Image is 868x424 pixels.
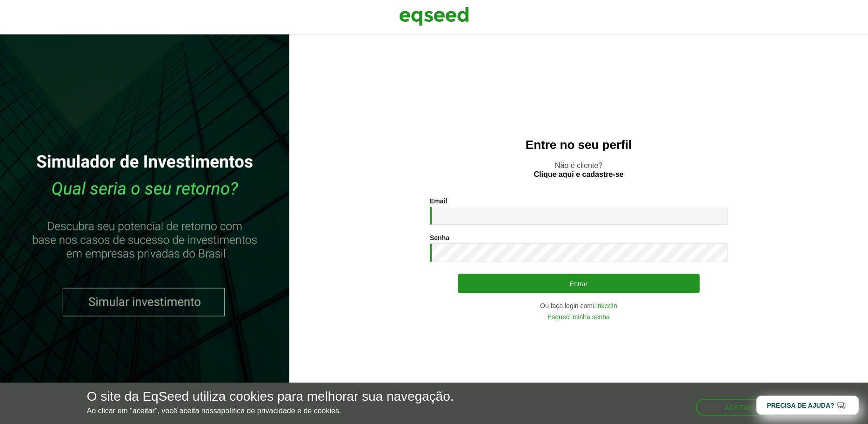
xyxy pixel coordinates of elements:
[308,138,849,152] h2: Entre no seu perfil
[430,235,449,241] label: Senha
[696,399,781,416] button: Aceitar
[87,390,454,404] h5: O site da EqSeed utiliza cookies para melhorar sua navegação.
[87,406,454,415] p: Ao clicar em "aceitar", você aceita nossa .
[534,171,624,178] a: Clique aqui e cadastre-se
[593,303,617,309] a: LinkedIn
[399,5,469,28] img: EqSeed Logo
[308,161,849,179] p: Não é cliente?
[458,274,700,293] button: Entrar
[430,303,728,309] div: Ou faça login com
[221,407,339,415] a: política de privacidade e de cookies
[548,314,610,320] a: Esqueci minha senha
[430,198,447,204] label: Email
